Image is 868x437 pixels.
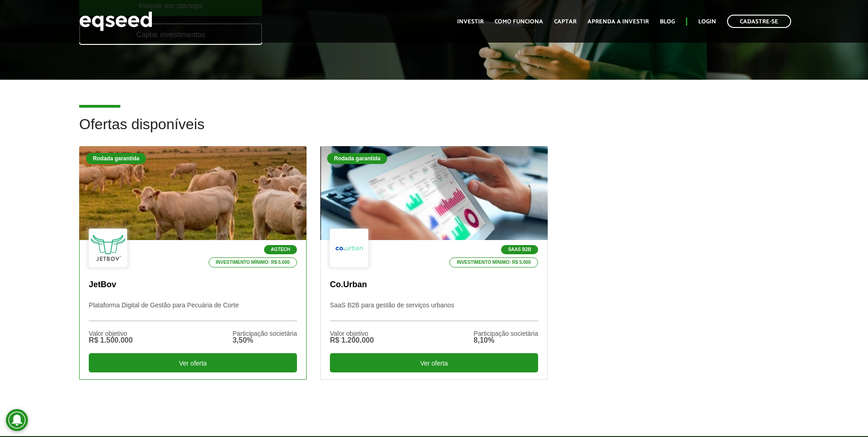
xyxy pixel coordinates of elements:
[495,19,543,25] a: Como funciona
[501,245,538,254] p: SaaS B2B
[89,337,133,344] div: R$ 1.500.000
[209,257,297,268] p: Investimento mínimo: R$ 5.000
[474,337,538,344] div: 8,10%
[474,330,538,337] div: Participação societária
[89,330,133,337] div: Valor objetivo
[330,280,538,290] p: Co.Urban
[588,19,649,25] a: Aprenda a investir
[330,301,538,321] p: SaaS B2B para gestão de serviços urbanos
[89,301,297,321] p: Plataforma Digital de Gestão para Pecuária de Corte
[449,257,538,268] p: Investimento mínimo: R$ 5.000
[79,146,307,380] a: Rodada garantida Agtech Investimento mínimo: R$ 5.000 JetBov Plataforma Digital de Gestão para Pe...
[89,353,297,372] div: Ver oferta
[264,245,297,254] p: Agtech
[660,19,675,25] a: Blog
[232,330,297,337] div: Participação societária
[79,116,789,146] h2: Ofertas disponíveis
[330,353,538,372] div: Ver oferta
[330,330,374,337] div: Valor objetivo
[457,19,484,25] a: Investir
[79,9,152,33] img: EqSeed
[320,146,548,380] a: Rodada garantida SaaS B2B Investimento mínimo: R$ 5.000 Co.Urban SaaS B2B para gestão de serviços...
[330,337,374,344] div: R$ 1.200.000
[727,15,791,28] a: Cadastre-se
[554,19,577,25] a: Captar
[232,337,297,344] div: 3,50%
[698,19,716,25] a: Login
[89,280,297,290] p: JetBov
[86,153,146,164] div: Rodada garantida
[327,153,387,164] div: Rodada garantida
